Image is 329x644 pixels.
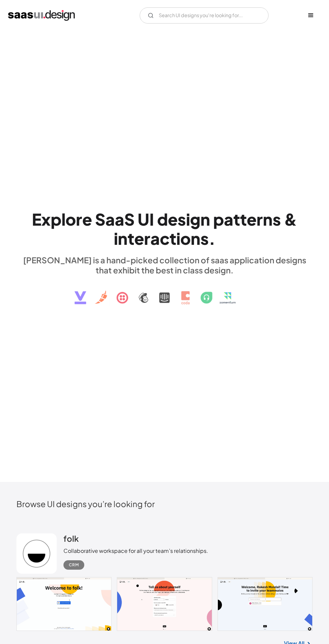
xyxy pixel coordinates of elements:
div: a [224,210,233,229]
a: home [8,10,75,21]
form: Email Form [140,7,269,24]
div: & [284,210,297,229]
div: menu [301,5,321,26]
div: t [240,210,247,229]
div: S [124,210,135,229]
div: n [263,210,273,229]
div: I [149,210,154,229]
div: n [118,229,128,248]
div: n [191,229,200,248]
div: r [256,210,263,229]
div: e [247,210,256,229]
div: d [157,210,168,229]
h2: folk [63,533,79,543]
a: folk [63,533,79,547]
div: e [134,229,144,248]
div: g [190,210,200,229]
div: l [61,210,65,229]
input: Search UI designs you're looking for... [140,7,269,24]
div: E [32,210,41,229]
h1: Explore SaaS UI design patterns & interactions. [16,210,313,248]
div: o [180,229,191,248]
div: i [186,210,190,229]
div: [PERSON_NAME] is a hand-picked collection of saas application designs that exhibit the best in cl... [16,255,313,275]
div: t [170,229,176,248]
div: CRM [69,561,79,569]
div: a [105,210,115,229]
div: Collaborative workspace for all your team’s relationships. [63,547,208,555]
div: s [273,210,281,229]
div: x [41,210,51,229]
div: p [213,210,224,229]
div: r [76,210,82,229]
div: e [168,210,178,229]
div: c [160,229,170,248]
div: . [209,229,216,248]
div: i [114,229,118,248]
div: s [178,210,186,229]
div: i [176,229,180,248]
div: s [200,229,209,248]
div: S [95,210,105,229]
div: t [128,229,134,248]
div: U [138,210,149,229]
div: a [150,229,160,248]
div: t [233,210,240,229]
img: text, icon, saas logo [63,275,266,310]
div: n [200,210,210,229]
div: a [115,210,124,229]
div: o [65,210,76,229]
div: r [144,229,150,248]
div: e [82,210,92,229]
div: p [51,210,61,229]
h2: Browse UI designs you’re looking for [16,499,313,509]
